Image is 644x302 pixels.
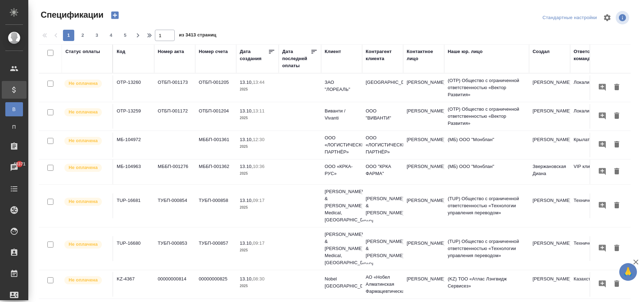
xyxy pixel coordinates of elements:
[9,106,19,113] span: В
[113,159,154,184] td: МБ-104963
[77,30,88,41] button: 2
[154,159,195,184] td: МББП-001276
[195,104,236,129] td: ОТБП-001204
[240,48,268,62] div: Дата создания
[69,277,98,284] p: Не оплачена
[69,80,98,87] p: Не оплачена
[444,74,529,102] td: (OTP) Общество с ограниченной ответственностью «Вектор Развития»
[253,240,265,246] p: 09:17
[9,123,19,130] span: П
[240,283,275,290] p: 2025
[240,240,253,246] p: 13.10,
[240,143,275,150] p: 2025
[69,137,98,144] p: Не оплачена
[240,198,253,203] p: 13.10,
[403,75,444,100] td: [PERSON_NAME]
[253,137,265,142] p: 12:30
[570,133,611,157] td: Крылатское
[570,272,611,297] td: Казахстан
[240,204,275,211] p: 2025
[240,115,275,122] p: 2025
[403,272,444,297] td: [PERSON_NAME]
[5,120,23,134] a: П
[444,102,529,130] td: (OTP) Общество с ограниченной ответственностью «Вектор Развития»
[106,9,123,21] button: Создать
[253,80,265,85] p: 13:44
[611,242,623,255] button: Удалить
[622,265,634,279] span: 🙏
[2,159,27,176] a: 48371
[325,275,359,290] p: Nobel [GEOGRAPHIC_DATA]
[444,192,529,220] td: (TUP) Общество с ограниченной ответственностью «Технологии управления переводом»
[5,102,23,116] a: В
[599,9,616,26] span: Настроить таблицу
[65,48,100,55] div: Статус оплаты
[611,81,623,94] button: Удалить
[325,48,341,55] div: Клиент
[444,234,529,263] td: (TUP) Общество с ограниченной ответственностью «Технологии управления переводом»
[253,276,265,281] p: 08:30
[240,108,253,114] p: 13.10,
[105,30,117,41] button: 4
[325,79,359,93] p: ЗАО "ЛОРЕАЛЬ"
[611,165,623,178] button: Удалить
[179,31,216,41] span: из 3413 страниц
[444,159,529,184] td: (МБ) ООО "Монблан"
[69,198,98,205] p: Не оплачена
[403,133,444,157] td: [PERSON_NAME]
[570,159,611,184] td: VIP клиенты
[366,108,400,122] p: ООО "ВИВАНТИ"
[570,236,611,261] td: Технический
[154,104,195,129] td: ОТБП-001172
[529,193,570,218] td: [PERSON_NAME]
[195,236,236,261] td: ТУБП-000857
[240,137,253,142] p: 13.10,
[448,48,483,55] div: Наше юр. лицо
[240,170,275,177] p: 2025
[240,276,253,281] p: 13.10,
[325,188,359,223] p: [PERSON_NAME] & [PERSON_NAME] Medical, [GEOGRAPHIC_DATA]
[69,241,98,248] p: Не оплачена
[570,193,611,218] td: Технический
[407,48,441,62] div: Контактное лицо
[611,278,623,291] button: Удалить
[403,236,444,261] td: [PERSON_NAME]
[120,32,131,39] span: 5
[154,272,195,297] td: 00000000814
[253,198,265,203] p: 09:17
[611,138,623,151] button: Удалить
[611,110,623,123] button: Удалить
[325,134,359,156] p: ООО «ЛОГИСТИЧЕСКИЙ ПАРТНЁР»
[616,11,631,24] span: Посмотреть информацию
[325,163,359,177] p: ООО «КРКА-РУС»
[199,48,228,55] div: Номер счета
[120,30,131,41] button: 5
[195,193,236,218] td: ТУБП-000858
[570,75,611,100] td: Локализация
[403,193,444,218] td: [PERSON_NAME]
[69,109,98,116] p: Не оплачена
[325,231,359,266] p: [PERSON_NAME] & [PERSON_NAME] Medical, [GEOGRAPHIC_DATA]
[574,48,609,62] div: Ответственная команда
[240,247,275,254] p: 2025
[366,48,400,62] div: Контрагент клиента
[366,79,400,86] p: [GEOGRAPHIC_DATA]
[105,32,117,39] span: 4
[529,159,570,184] td: Звержановская Диана
[9,161,30,168] span: 48371
[403,159,444,184] td: [PERSON_NAME]
[529,133,570,157] td: [PERSON_NAME]
[611,199,623,212] button: Удалить
[529,75,570,100] td: [PERSON_NAME]
[154,236,195,261] td: ТУБП-000853
[39,9,104,21] span: Спецификации
[158,48,184,55] div: Номер акта
[366,134,400,156] p: ООО «ЛОГИСТИЧЕСКИЙ ПАРТНЁР»
[570,104,611,129] td: Локализация
[366,163,400,177] p: ООО "КРКА ФАРМА"
[113,133,154,157] td: МБ-104972
[253,164,265,169] p: 10:36
[444,272,529,297] td: (KZ) ТОО «Атлас Лэнгвидж Сервисез»
[240,86,275,93] p: 2025
[69,164,98,171] p: Не оплачена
